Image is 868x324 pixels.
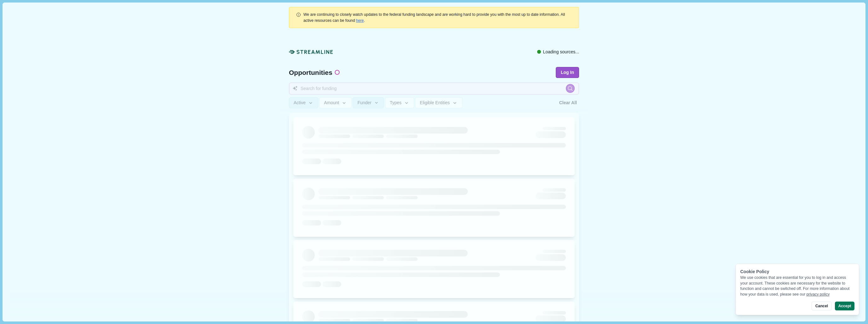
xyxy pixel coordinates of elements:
[812,302,831,310] button: Cancel
[740,275,854,297] div: We use cookies that are essential for you to log in and access your account. These cookies are ne...
[303,12,572,23] div: .
[289,97,318,108] button: Active
[806,292,830,297] a: privacy policy
[324,100,339,105] span: Amount
[835,302,854,310] button: Accept
[390,100,402,105] span: Types
[420,100,450,105] span: Eligible Entities
[303,12,565,22] span: We are continuing to closely watch updates to the federal funding landscape and are working hard ...
[319,97,352,108] button: Amount
[289,69,332,76] span: Opportunities
[543,49,579,55] span: Loading sources...
[356,18,364,23] a: here
[357,100,371,105] span: Funder
[353,97,384,108] button: Funder
[556,67,579,78] button: Log In
[557,97,579,108] button: Clear All
[289,82,579,95] input: Search for funding
[385,97,414,108] button: Types
[294,100,306,105] span: Active
[740,269,769,274] span: Cookie Policy
[415,97,462,108] button: Eligible Entities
